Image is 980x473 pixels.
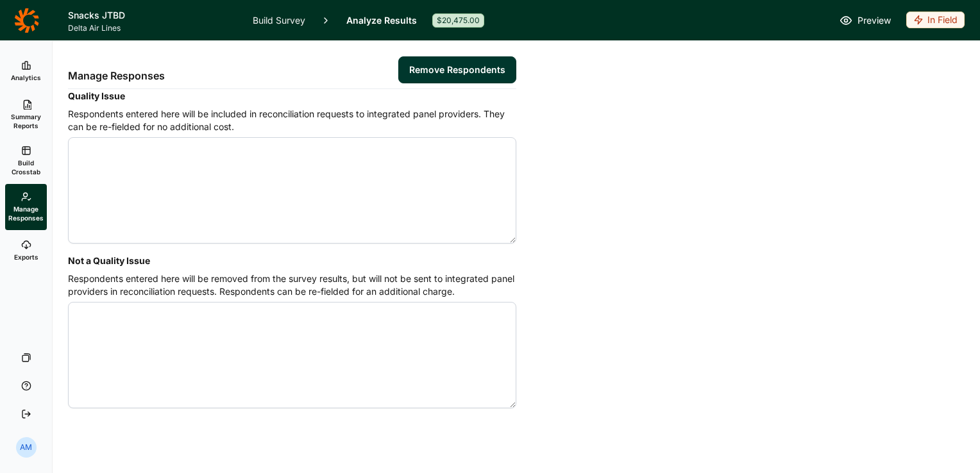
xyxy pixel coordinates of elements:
[906,12,965,28] div: In Field
[432,13,484,28] div: $20,475.00
[5,184,47,230] a: Manage Responses
[68,68,165,83] h2: Manage Responses
[906,12,965,29] button: In Field
[5,92,47,138] a: Summary Reports
[68,272,516,298] p: Respondents entered here will be removed from the survey results, but will not be sent to integra...
[5,230,47,271] a: Exports
[8,204,44,222] span: Manage Responses
[68,255,150,266] label: Not a Quality Issue
[5,51,47,92] a: Analytics
[68,23,237,33] span: Delta Air Lines
[11,73,41,82] span: Analytics
[68,8,237,23] h1: Snacks JTBD
[10,158,42,176] span: Build Crosstab
[14,253,38,261] span: Exports
[68,108,516,133] p: Respondents entered here will be included in reconciliation requests to integrated panel provider...
[68,90,125,101] label: Quality Issue
[398,56,516,83] button: Remove Respondents
[16,437,37,458] div: AM
[10,112,42,130] span: Summary Reports
[5,138,47,184] a: Build Crosstab
[857,13,891,28] span: Preview
[840,13,891,28] a: Preview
